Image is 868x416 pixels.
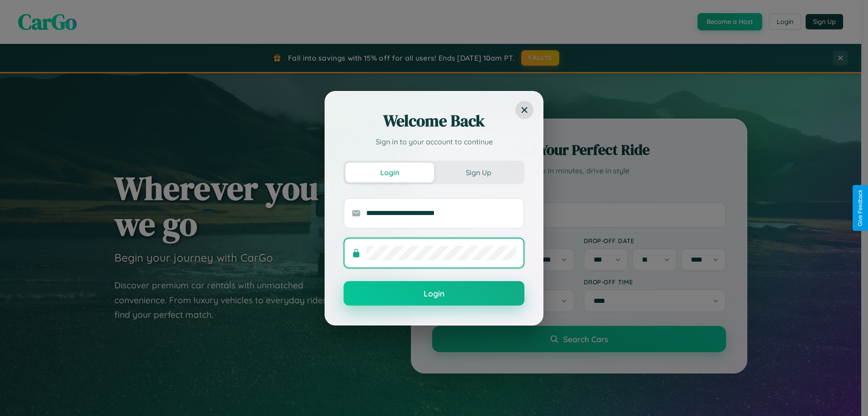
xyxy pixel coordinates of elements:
p: Sign in to your account to continue [344,136,524,147]
button: Login [344,281,524,306]
div: Give Feedback [857,190,863,226]
h2: Welcome Back [344,110,524,132]
button: Login [345,163,434,182]
button: Sign Up [434,163,523,182]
